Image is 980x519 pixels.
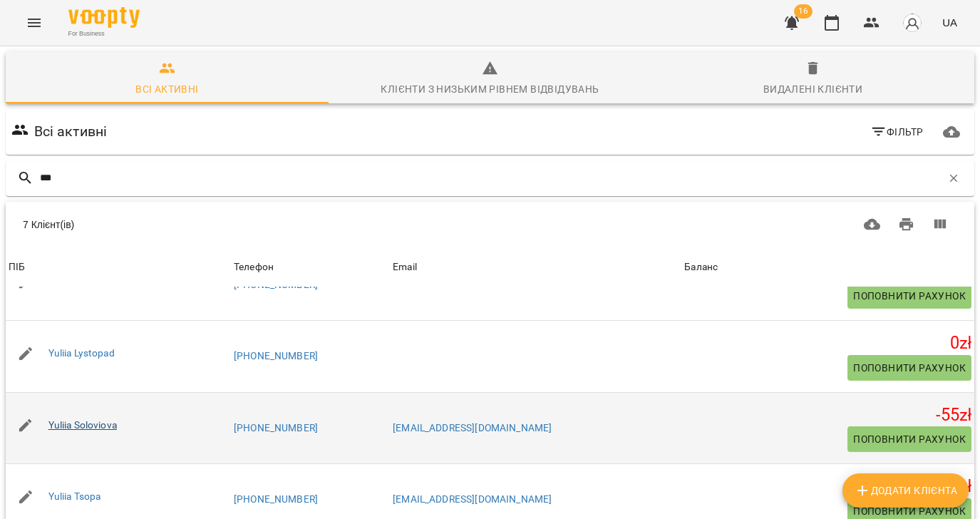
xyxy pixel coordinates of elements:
img: avatar_s.png [902,13,922,33]
span: UA [942,15,957,30]
a: [PHONE_NUMBER] [234,350,318,361]
h5: 0 zł [684,476,971,498]
a: [EMAIL_ADDRESS][DOMAIN_NAME] [393,422,552,433]
a: Yuliia Soloviova [48,419,117,431]
h6: Всі активні [34,120,108,143]
button: Фільтр [865,119,929,145]
button: Вигляд колонок [923,207,957,242]
div: Клієнти з низьким рівнем відвідувань [381,81,599,98]
button: UA [937,9,963,36]
span: Додати клієнта [854,482,957,499]
button: Поповнити рахунок [847,355,971,381]
div: Sort [684,259,718,276]
a: Yuliia Lystopad [48,347,115,359]
a: [PHONE_NUMBER] [234,279,318,290]
div: Телефон [234,259,274,276]
div: Баланс [684,259,718,276]
span: Поповнити рахунок [853,359,966,376]
button: Menu [17,6,51,40]
span: Фільтр [870,123,924,140]
div: Sort [234,259,274,276]
div: ПІБ [9,259,25,276]
img: Voopty Logo [68,7,140,28]
button: Друк [889,207,924,242]
button: Поповнити рахунок [847,283,971,309]
span: Email [393,259,679,276]
div: Sort [9,259,25,276]
a: [PHONE_NUMBER] [234,422,318,433]
div: Всі активні [135,81,198,98]
div: Table Toolbar [6,202,974,247]
span: Поповнити рахунок [853,431,966,448]
div: Email [393,259,417,276]
h5: -55 zł [684,404,971,426]
a: [EMAIL_ADDRESS][DOMAIN_NAME] [393,493,552,505]
span: For Business [68,29,140,38]
span: ПІБ [9,259,228,276]
div: Видалені клієнти [763,81,862,98]
a: Yuliia Tsopa [48,490,101,502]
h5: 0 zł [684,332,971,354]
button: Додати клієнта [842,473,969,508]
span: Баланс [684,259,971,276]
button: Поповнити рахунок [847,426,971,452]
span: Поповнити рахунок [853,287,966,304]
span: Телефон [234,259,387,276]
div: Sort [393,259,417,276]
span: 16 [794,4,813,19]
div: 7 Клієнт(ів) [23,217,465,232]
button: Завантажити CSV [855,207,889,242]
a: [PHONE_NUMBER] [234,493,318,505]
